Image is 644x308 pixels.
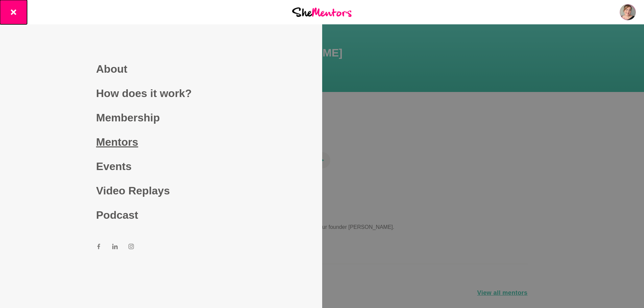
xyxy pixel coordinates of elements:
[292,7,352,17] img: She Mentors Logo
[96,179,226,203] a: Video Replays
[96,130,226,154] a: Mentors
[96,57,226,81] a: About
[96,105,226,130] a: Membership
[96,81,226,105] a: How does it work?
[96,154,226,179] a: Events
[620,4,636,20] img: Ruth Slade
[96,203,226,227] a: Podcast
[96,243,101,252] a: Facebook
[112,243,118,252] a: LinkedIn
[128,243,134,252] a: Instagram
